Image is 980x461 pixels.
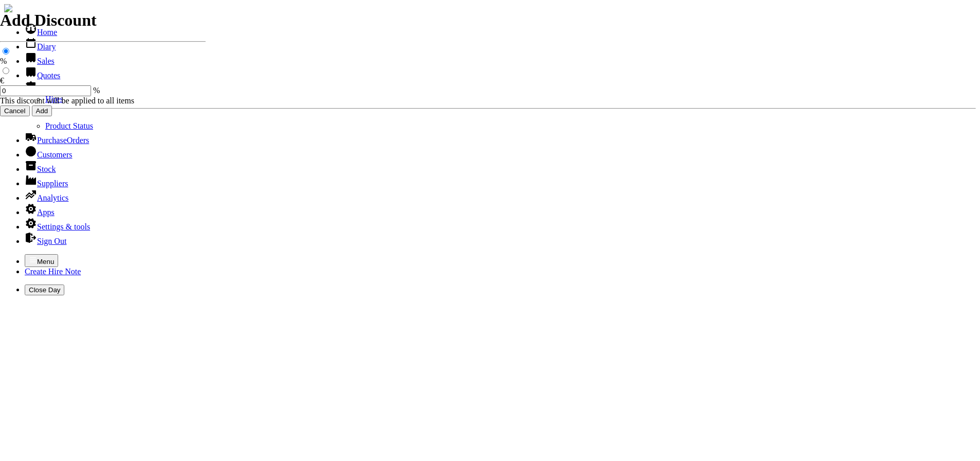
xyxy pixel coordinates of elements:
button: Menu [25,254,58,267]
ul: Hire Notes [25,95,976,131]
span: % [93,86,100,95]
input: Add [32,105,52,116]
a: Settings & tools [25,222,90,231]
li: Hire Notes [25,80,976,131]
button: Close Day [25,285,64,295]
a: Apps [25,208,55,217]
li: Sales [25,51,976,66]
a: Stock [25,165,56,173]
a: PurchaseOrders [25,136,89,145]
input: % [3,48,9,55]
a: Product Status [45,121,93,130]
input: € [3,67,9,74]
a: Customers [25,150,72,159]
li: Stock [25,159,976,174]
li: Suppliers [25,174,976,188]
a: Analytics [25,193,68,202]
a: Sign Out [25,237,66,245]
a: Suppliers [25,179,68,188]
a: Create Hire Note [25,267,81,276]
